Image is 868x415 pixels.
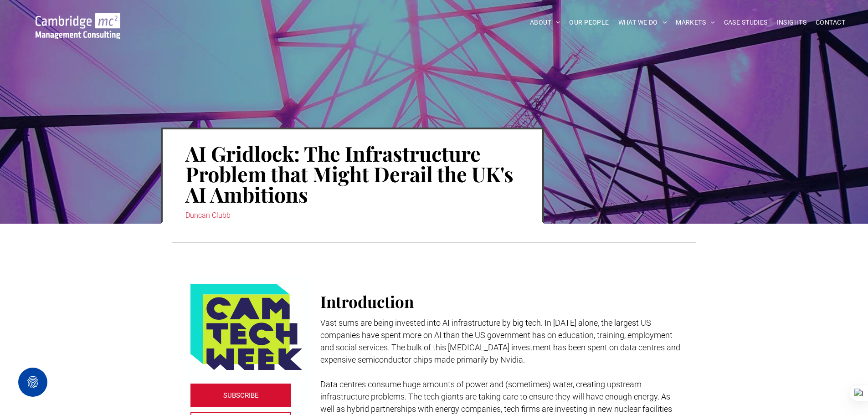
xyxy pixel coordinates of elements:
img: Go to Homepage [36,13,120,39]
a: OUR PEOPLE [565,15,613,30]
a: INSIGHTS [772,15,811,30]
div: Duncan Clubb [185,209,519,222]
a: ABOUT [525,15,565,30]
h1: AI Gridlock: The Infrastructure Problem that Might Derail the UK's AI Ambitions [185,142,519,205]
a: CASE STUDIES [719,15,772,30]
a: WHAT WE DO [614,15,672,30]
span: SUBSCRIBE [223,384,259,407]
span: Vast sums are being invested into AI infrastructure by big tech. In [DATE] alone, the largest US ... [320,318,680,364]
a: CONTACT [811,15,850,30]
a: MARKETS [671,15,719,30]
span: Introduction [320,291,414,312]
img: Logo featuring the words CAM TECH WEEK in bold, dark blue letters on a yellow-green background, w... [190,284,302,370]
a: SUBSCRIBE [190,384,292,407]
